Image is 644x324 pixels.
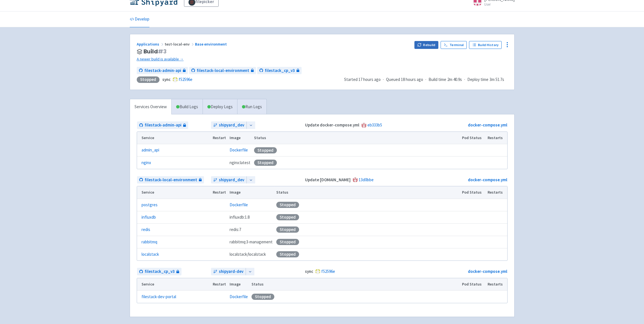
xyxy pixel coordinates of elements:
[276,226,299,233] div: Stopped
[358,77,381,82] time: 17 hours ago
[137,76,160,83] div: Stopped
[252,294,274,300] div: Stopped
[401,77,423,82] time: 18 hours ago
[305,122,359,128] strong: Update docker-compose.yml
[490,76,504,83] span: 3m 51.7s
[165,42,195,47] span: test-local-env
[228,132,252,144] th: Image
[142,202,158,208] a: postgres
[144,67,181,74] span: filestack-admin-api
[137,278,211,291] th: Service
[189,67,256,74] a: filestack-local-environment
[137,132,211,144] th: Service
[142,160,151,166] a: nginx
[274,186,460,199] th: Status
[254,147,277,153] div: Stopped
[359,177,374,182] a: 13d0bbe
[276,202,299,208] div: Stopped
[230,251,266,258] span: localstack/localstack
[250,278,460,291] th: Status
[137,186,211,199] th: Service
[468,177,507,182] a: docker-compose.yml
[414,41,439,49] button: Rebuild
[142,226,150,233] a: redis
[137,42,165,47] a: Applications
[344,77,381,82] span: Started
[447,76,462,83] span: 2m 40.9s
[142,239,157,245] a: rabbitmq
[211,268,246,275] a: shipyard-dev
[228,186,274,199] th: Image
[211,176,246,184] a: shipyard_dev
[142,294,176,300] a: filestack-dev-portal
[230,226,241,233] span: redis:7
[137,176,204,184] a: filestack-local-environment
[460,132,486,144] th: Pod Status
[195,42,228,47] a: Base environment
[145,268,175,275] span: filestack_cp_v3
[143,48,167,55] span: Build
[486,132,507,144] th: Restarts
[142,251,159,258] a: localstack
[276,251,299,257] div: Stopped
[137,56,410,62] a: A newer build is available →
[254,160,277,166] div: Stopped
[230,239,273,245] span: rabbitmq:3-management
[162,77,170,82] strong: sync
[219,177,244,183] span: shipyard_dev
[468,269,507,274] a: docker-compose.yml
[211,186,228,199] th: Restart
[469,41,502,49] a: Build History
[265,67,295,74] span: filestack_cp_v3
[142,214,156,221] a: influxdb
[137,67,188,74] a: filestack-admin-api
[158,47,167,55] span: # 3
[252,132,460,144] th: Status
[237,99,266,115] a: Run Logs
[276,239,299,245] div: Stopped
[460,186,486,199] th: Pod Status
[219,268,243,275] span: shipyard-dev
[460,278,486,291] th: Pod Status
[137,121,188,129] a: filestack-admin-api
[137,268,181,275] a: filestack_cp_v3
[468,122,507,128] a: docker-compose.yml
[428,76,446,83] span: Build time
[172,99,203,115] a: Build Logs
[219,122,244,128] span: shipyard_dev
[321,269,335,274] a: f52596e
[145,122,181,128] span: filestack-admin-api
[230,202,248,207] a: Dockerfile
[179,77,192,82] a: f52596e
[145,177,197,183] span: filestack-local-environment
[142,147,159,153] a: admin_api
[230,147,248,153] a: Dockerfile
[211,132,228,144] th: Restart
[130,12,149,27] a: Develop
[211,278,228,291] th: Restart
[211,121,246,129] a: shipyard_dev
[230,294,248,299] a: Dockerfile
[203,99,237,115] a: Deploy Logs
[344,76,508,83] div: · · ·
[257,67,302,74] a: filestack_cp_v3
[228,278,250,291] th: Image
[467,76,488,83] span: Deploy time
[305,177,351,182] strong: Update [DOMAIN_NAME]
[486,186,507,199] th: Restarts
[230,160,250,166] span: nginx:latest
[197,67,249,74] span: filestack-local-environment
[486,278,507,291] th: Restarts
[130,99,171,115] a: Services Overview
[305,269,313,274] strong: sync
[386,77,423,82] span: Queued
[276,214,299,220] div: Stopped
[230,214,250,221] span: influxdb:1.8
[441,41,467,49] a: Terminal
[484,3,515,6] small: User
[367,122,382,128] a: eb333b5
